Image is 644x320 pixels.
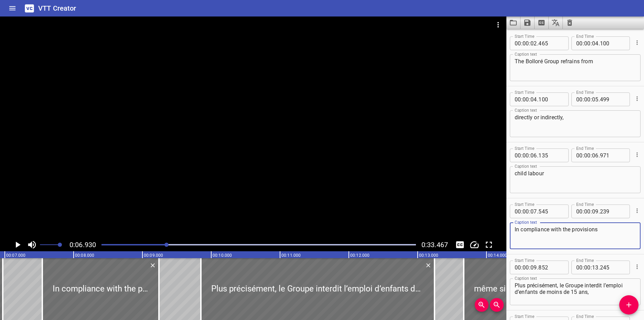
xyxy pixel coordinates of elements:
div: Delete Cue [148,261,156,270]
span: . [537,36,538,50]
span: : [591,148,592,162]
svg: Extract captions from video [537,19,546,27]
button: Extract captions from video [535,16,549,29]
textarea: Plus précisément, le Groupe interdit l’emploi d’enfants de moins de 15 ans, [515,282,636,302]
button: Delete [424,261,433,270]
text: 00:07.000 [6,253,25,258]
div: Play progress [101,244,416,245]
input: 00 [523,205,529,218]
svg: Clear captions [566,19,574,27]
button: Cue Options [633,94,642,103]
input: 852 [538,261,563,274]
button: Toggle mute [25,238,39,251]
button: Toggle fullscreen [482,238,495,251]
text: 00:12.000 [350,253,369,258]
span: . [599,148,600,162]
text: 00:10.000 [213,253,232,258]
input: 00 [515,92,521,106]
input: 00 [584,92,591,106]
input: 07 [530,205,537,218]
textarea: directly or indirectly, [515,114,636,134]
button: Zoom In [475,298,489,312]
span: : [583,36,584,50]
span: : [583,148,584,162]
span: : [583,92,584,106]
span: : [583,261,584,274]
span: : [521,261,523,274]
input: 00 [515,205,521,218]
button: Video Options [490,16,506,33]
text: 00:13.000 [419,253,438,258]
input: 00 [515,261,521,274]
text: 00:11.000 [281,253,301,258]
textarea: The Bolloré Group refrains from [515,58,636,78]
span: : [521,148,523,162]
span: : [591,205,592,218]
span: : [529,148,530,162]
span: : [591,261,592,274]
text: 00:08.000 [75,253,94,258]
span: : [591,36,592,50]
span: Video Duration [421,241,448,249]
span: : [521,92,523,106]
input: 00 [576,148,583,162]
button: Add Cue [619,295,638,315]
input: 499 [600,92,625,106]
span: : [521,36,523,50]
input: 545 [538,205,563,218]
span: : [529,261,530,274]
span: 0:06.930 [69,241,96,249]
button: Zoom Out [490,298,504,312]
input: 06 [530,148,537,162]
span: . [599,36,600,50]
input: 00 [584,205,591,218]
input: 04 [592,36,599,50]
input: 00 [584,261,591,274]
span: Set video volume [58,243,62,247]
input: 00 [576,261,583,274]
span: : [583,205,584,218]
span: : [529,205,530,218]
button: Clear captions [563,16,577,29]
input: 971 [600,148,625,162]
text: 00:09.000 [144,253,163,258]
input: 09 [530,261,537,274]
input: 00 [515,36,521,50]
div: Toggle Full Screen [482,238,495,251]
span: . [537,148,538,162]
input: 239 [600,205,625,218]
input: 04 [530,92,537,106]
span: . [599,92,600,106]
button: Cue Options [633,38,642,47]
svg: Load captions from file [509,19,517,27]
input: 00 [584,36,591,50]
input: 100 [600,36,625,50]
div: Cue Options [633,202,641,220]
svg: Translate captions [551,19,560,27]
button: Save captions to file [520,16,535,29]
textarea: child labour [515,170,636,190]
button: Cue Options [633,150,642,159]
button: Delete [148,261,157,270]
input: 00 [576,92,583,106]
button: Cue Options [633,206,642,215]
input: 00 [576,36,583,50]
button: Translate captions [549,16,563,29]
span: . [537,205,538,218]
text: 00:14.000 [488,253,507,258]
input: 00 [515,148,521,162]
input: 00 [576,205,583,218]
input: 02 [530,36,537,50]
input: 06 [592,148,599,162]
span: : [529,36,530,50]
input: 00 [584,148,591,162]
button: Load captions from file [506,16,520,29]
h6: VTT Creator [38,3,76,14]
div: Playback Speed [468,238,481,251]
span: : [591,92,592,106]
div: Cue Options [633,258,641,276]
span: . [537,261,538,274]
svg: Save captions to file [523,19,532,27]
input: 00 [523,36,529,50]
div: Delete Cue [424,261,432,270]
